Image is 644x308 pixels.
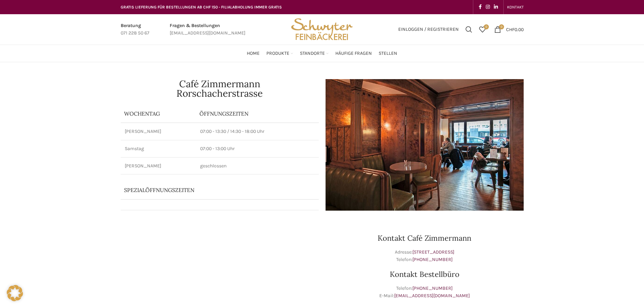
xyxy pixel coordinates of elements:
p: 07:00 - 13:00 Uhr [200,145,314,152]
a: [PHONE_NUMBER] [412,285,453,291]
div: Meine Wunschliste [476,23,489,36]
a: Linkedin social link [492,2,500,12]
a: Facebook social link [477,2,484,12]
img: Bäckerei Schwyter [289,14,355,45]
p: ÖFFNUNGSZEITEN [199,110,315,117]
h3: Kontakt Café Zimmermann [326,234,524,242]
p: geschlossen [200,163,314,169]
a: Infobox link [170,22,245,37]
span: Home [247,50,260,57]
h3: Kontakt Bestellbüro [326,270,524,278]
a: Suchen [462,23,476,36]
span: GRATIS LIEFERUNG FÜR BESTELLUNGEN AB CHF 150 - FILIALABHOLUNG IMMER GRATIS [121,5,282,9]
a: [STREET_ADDRESS] [412,249,454,255]
span: Standorte [300,50,325,57]
div: Secondary navigation [504,0,527,14]
a: Produkte [266,47,293,60]
span: Einloggen / Registrieren [398,27,459,32]
bdi: 0.00 [506,26,524,32]
a: Infobox link [121,22,149,37]
p: Spezialöffnungszeiten [124,186,296,194]
a: Home [247,47,260,60]
div: Main navigation [117,47,527,60]
span: Häufige Fragen [335,50,372,57]
a: Standorte [300,47,329,60]
p: [PERSON_NAME] [125,128,192,135]
h1: Café Zimmermann Rorschacherstrasse [121,79,319,98]
a: 0 CHF0.00 [491,23,527,36]
p: Samstag [125,145,192,152]
a: KONTAKT [507,0,524,14]
p: Adresse: Telefon: [326,248,524,264]
p: Telefon: E-Mail: [326,285,524,300]
a: [PHONE_NUMBER] [412,257,453,262]
span: 0 [484,24,489,29]
a: Stellen [379,47,397,60]
a: 0 [476,23,489,36]
span: Stellen [379,50,397,57]
span: CHF [506,26,515,32]
span: Produkte [266,50,289,57]
span: 0 [499,24,504,29]
a: [EMAIL_ADDRESS][DOMAIN_NAME] [394,293,470,299]
span: KONTAKT [507,5,524,9]
a: Instagram social link [484,2,492,12]
a: Site logo [289,26,355,32]
p: [PERSON_NAME] [125,163,192,169]
a: Häufige Fragen [335,47,372,60]
p: Wochentag [124,110,193,117]
p: 07:00 - 13:30 / 14:30 - 18:00 Uhr [200,128,314,135]
a: Einloggen / Registrieren [395,23,462,36]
